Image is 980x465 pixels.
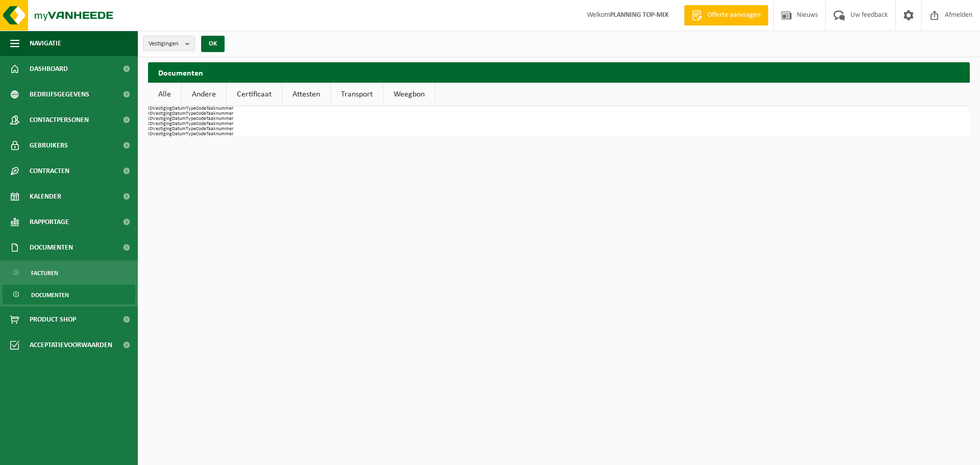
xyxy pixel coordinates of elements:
[30,332,112,358] span: Acceptatievoorwaarden
[149,36,181,52] span: Vestigingen
[148,106,153,111] th: ID
[148,62,970,82] h2: Documenten
[206,121,233,127] th: Taaknummer
[206,127,233,132] th: Taaknummer
[186,121,196,127] th: Type
[206,111,233,116] th: Taaknummer
[196,111,206,116] th: Code
[172,106,186,111] th: Datum
[153,116,172,121] th: Vestiging
[383,83,435,106] a: Weegbon
[610,11,669,19] strong: PLANNING TOP-MIX
[196,121,206,127] th: Code
[30,235,73,260] span: Documenten
[684,5,768,26] a: Offerte aanvragen
[206,106,233,111] th: Taaknummer
[186,116,196,121] th: Type
[31,285,69,305] span: Documenten
[3,263,135,282] a: Facturen
[153,111,172,116] th: Vestiging
[201,36,225,52] button: OK
[3,285,135,304] a: Documenten
[282,83,330,106] a: Attesten
[196,106,206,111] th: Code
[30,158,69,184] span: Contracten
[143,36,195,51] button: Vestigingen
[148,127,153,132] th: ID
[148,83,181,106] a: Alle
[148,132,153,137] th: ID
[30,307,76,332] span: Product Shop
[196,127,206,132] th: Code
[30,107,89,133] span: Contactpersonen
[153,127,172,132] th: Vestiging
[186,132,196,137] th: Type
[186,106,196,111] th: Type
[172,111,186,116] th: Datum
[227,83,282,106] a: Certificaat
[172,127,186,132] th: Datum
[186,127,196,132] th: Type
[172,121,186,127] th: Datum
[206,132,233,137] th: Taaknummer
[31,263,58,283] span: Facturen
[148,121,153,127] th: ID
[30,31,61,56] span: Navigatie
[172,132,186,137] th: Datum
[148,116,153,121] th: ID
[30,56,68,82] span: Dashboard
[30,184,61,209] span: Kalender
[148,111,153,116] th: ID
[30,133,68,158] span: Gebruikers
[30,209,69,235] span: Rapportage
[153,132,172,137] th: Vestiging
[331,83,383,106] a: Transport
[705,10,763,20] span: Offerte aanvragen
[196,116,206,121] th: Code
[196,132,206,137] th: Code
[182,83,226,106] a: Andere
[30,82,89,107] span: Bedrijfsgegevens
[153,106,172,111] th: Vestiging
[172,116,186,121] th: Datum
[186,111,196,116] th: Type
[153,121,172,127] th: Vestiging
[206,116,233,121] th: Taaknummer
